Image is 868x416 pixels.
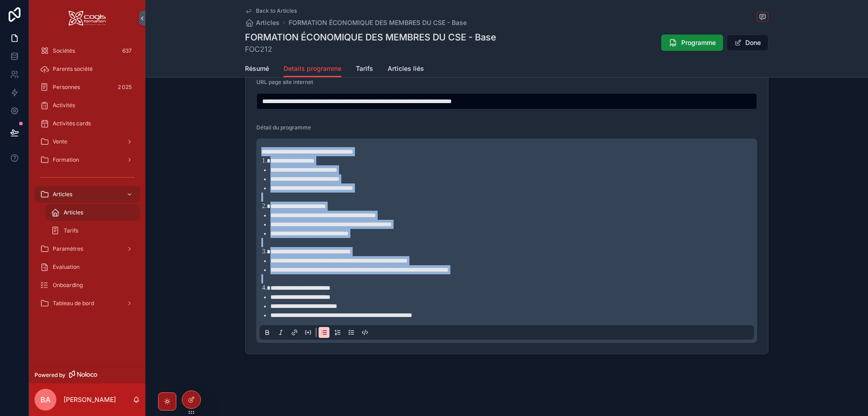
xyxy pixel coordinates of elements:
[388,60,424,79] a: Articles liés
[284,60,341,78] a: Details programme
[245,7,297,15] a: Back to Articles
[40,394,50,405] span: BA
[35,61,140,77] a: Parents société
[115,82,135,93] div: 2 025
[29,366,145,383] a: Powered by
[256,79,313,85] span: URL page site internet
[53,282,83,289] span: Onboarding
[256,7,297,15] span: Back to Articles
[35,295,140,312] a: Tableau de bord
[35,259,140,275] a: Evaluation
[35,277,140,293] a: Onboarding
[245,31,496,44] h1: FORMATION ÉCONOMIQUE DES MEMBRES DU CSE - Base
[661,35,723,51] button: Programme
[35,97,140,114] a: Activités
[64,209,83,216] span: Articles
[35,115,140,132] a: Activités cards
[284,64,341,73] span: Details programme
[53,191,72,198] span: Articles
[256,18,279,27] span: Articles
[53,138,67,145] span: Vente
[256,124,311,131] span: Détail du programme
[64,227,78,234] span: Tarifs
[69,11,106,25] img: App logo
[35,371,65,379] span: Powered by
[35,186,140,203] a: Articles
[356,60,373,79] a: Tarifs
[53,245,83,253] span: Paramètres
[289,18,467,27] a: FORMATION ÉCONOMIQUE DES MEMBRES DU CSE - Base
[120,45,135,56] div: 637
[727,35,768,51] button: Done
[35,241,140,257] a: Paramètres
[681,38,716,47] span: Programme
[53,120,91,127] span: Activités cards
[29,36,145,323] div: scrollable content
[35,43,140,59] a: Sociétés637
[53,65,93,73] span: Parents société
[45,223,140,239] a: Tarifs
[245,64,269,73] span: Résumé
[53,300,94,307] span: Tableau de bord
[245,60,269,79] a: Résumé
[53,47,75,54] span: Sociétés
[35,134,140,150] a: Vente
[356,64,373,73] span: Tarifs
[64,395,116,404] p: [PERSON_NAME]
[245,18,279,27] a: Articles
[53,102,75,109] span: Activités
[35,152,140,168] a: Formation
[35,79,140,95] a: Personnes2 025
[53,156,79,163] span: Formation
[245,44,496,54] span: FOC212
[53,84,80,91] span: Personnes
[388,64,424,73] span: Articles liés
[45,204,140,221] a: Articles
[53,263,80,271] span: Evaluation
